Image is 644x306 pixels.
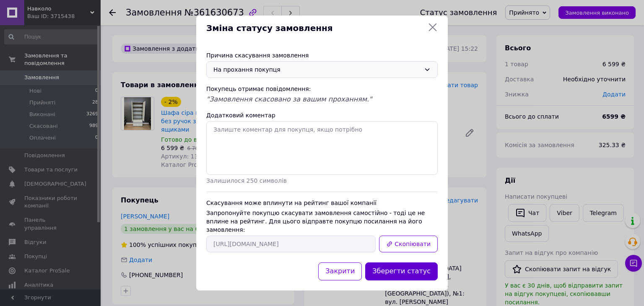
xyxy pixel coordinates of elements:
[365,262,438,280] button: Зберегти статус
[206,199,438,207] div: Скасування може вплинути на рейтинг вашої компанії
[206,85,438,93] div: Покупець отримає повідомлення:
[206,112,275,119] label: Додатковий коментар
[206,22,424,34] span: Зміна статусу замовлення
[213,65,421,74] div: На прохання покупця
[206,51,438,60] div: Причина скасування замовлення
[206,95,372,103] span: "Замовлення скасовано за вашим проханням."
[379,236,438,252] button: Скопіювати
[206,177,287,184] span: Залишилося 250 символів
[318,262,362,280] button: Закрити
[206,209,438,234] div: Запропонуйте покупцю скасувати замовлення самостійно - тоді це не вплине на рейтинг. Для цього ві...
